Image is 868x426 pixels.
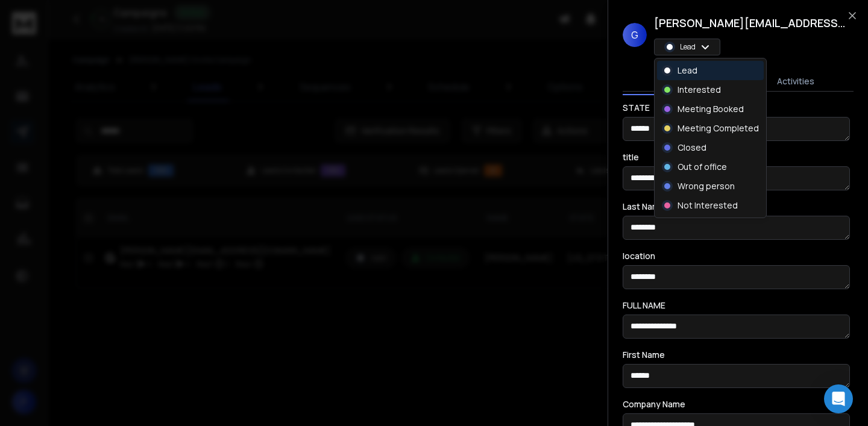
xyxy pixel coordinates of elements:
div: Open Intercom Messenger [824,384,853,413]
p: Not Interested [678,199,738,211]
p: Meeting Booked [678,103,744,115]
p: Interested [678,84,721,96]
p: Lead [678,64,697,77]
p: Wrong person [678,180,735,192]
p: Meeting Completed [678,122,759,134]
p: Closed [678,142,706,154]
p: Out of office [678,161,727,173]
